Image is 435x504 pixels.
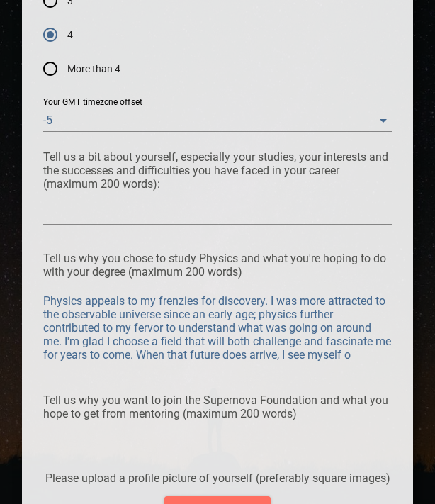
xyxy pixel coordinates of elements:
[43,471,392,485] p: Please upload a profile picture of yourself (preferably square images)
[67,62,120,77] span: More than 4
[43,150,392,191] p: Tell us a bit about yourself, especially your studies, your interests and the successes and diffi...
[43,393,392,420] p: Tell us why you want to join the Supernova Foundation and what you hope to get from mentoring (ma...
[43,252,392,279] p: Tell us why you chose to study Physics and what you're hoping to do with your degree (maximum 200...
[67,28,73,43] span: 4
[43,294,392,362] textarea: Physics appeals to my frenzies for discovery. I was more attracted to the observable universe sin...
[43,99,142,107] label: Your GMT timezone offset
[43,109,392,132] div: -5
